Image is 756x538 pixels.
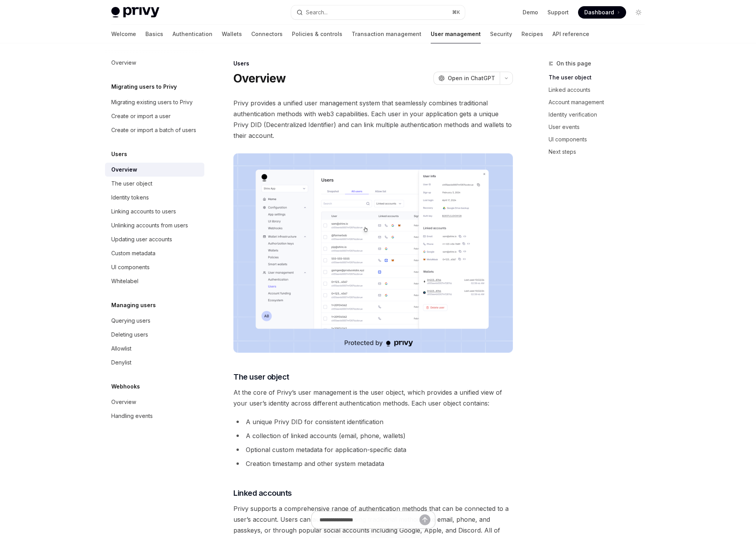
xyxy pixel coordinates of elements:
a: Deleting users [105,328,204,342]
button: Toggle dark mode [632,6,645,19]
span: On this page [556,59,591,68]
a: Custom metadata [105,246,204,260]
a: Transaction management [352,25,421,43]
a: Recipes [521,25,543,43]
div: Deleting users [111,330,148,339]
div: Denylist [111,358,131,367]
div: The user object [111,179,152,188]
div: Querying users [111,316,150,325]
a: Overview [105,163,204,177]
h1: Overview [233,71,286,85]
img: light logo [111,7,159,18]
div: Create or import a batch of users [111,125,196,135]
a: UI components [549,133,651,146]
div: Custom metadata [111,249,155,258]
div: Migrating existing users to Privy [111,98,193,107]
a: Demo [523,9,538,16]
div: Whitelabel [111,277,138,286]
a: Linking accounts to users [105,205,204,218]
div: Updating user accounts [111,235,172,244]
h5: Migrating users to Privy [111,82,177,91]
a: The user object [105,177,204,191]
a: Connectors [251,25,283,43]
a: Linked accounts [549,84,651,96]
a: Overview [105,395,204,409]
a: Overview [105,56,204,70]
a: Allowlist [105,342,204,356]
a: Querying users [105,314,204,328]
li: Creation timestamp and other system metadata [233,458,513,469]
a: Security [490,25,512,43]
div: Unlinking accounts from users [111,221,188,230]
div: Linking accounts to users [111,207,176,216]
div: Users [233,60,513,67]
a: Unlinking accounts from users [105,218,204,232]
a: API reference [552,25,589,43]
div: Identity tokens [111,193,149,202]
span: Privy provides a unified user management system that seamlessly combines traditional authenticati... [233,98,513,141]
div: Overview [111,165,137,174]
a: Policies & controls [292,25,342,43]
li: A collection of linked accounts (email, phone, wallets) [233,430,513,441]
a: Updating user accounts [105,232,204,246]
a: Identity verification [549,108,651,121]
a: User management [431,25,481,43]
h5: Webhooks [111,382,140,391]
a: Next steps [549,146,651,158]
span: Dashboard [584,9,614,16]
span: Open in ChatGPT [448,74,495,82]
h5: Users [111,150,127,159]
span: Linked accounts [233,488,292,498]
a: Welcome [111,25,136,43]
div: Create or import a user [111,112,171,121]
a: Account management [549,96,651,108]
div: UI components [111,263,150,272]
span: ⌘ K [452,9,460,15]
a: Dashboard [578,6,626,19]
div: Search... [306,8,328,17]
h5: Managing users [111,301,156,310]
a: Migrating existing users to Privy [105,95,204,109]
li: Optional custom metadata for application-specific data [233,444,513,455]
li: A unique Privy DID for consistent identification [233,416,513,427]
a: Identity tokens [105,191,204,205]
a: UI components [105,260,204,274]
a: Handling events [105,409,204,423]
a: Denylist [105,356,204,370]
span: At the core of Privy’s user management is the user object, which provides a unified view of your ... [233,387,513,409]
div: Overview [111,58,136,67]
div: Handling events [111,411,153,421]
a: Basics [145,25,163,43]
a: Whitelabel [105,274,204,288]
img: images/Users2.png [233,153,513,353]
div: Overview [111,397,136,407]
button: Search...⌘K [291,5,465,19]
a: User events [549,121,651,133]
button: Open in ChatGPT [433,72,500,85]
a: Create or import a user [105,109,204,123]
a: Wallets [222,25,242,43]
button: Send message [419,514,430,525]
a: Authentication [173,25,212,43]
a: Create or import a batch of users [105,123,204,137]
a: Support [547,9,569,16]
a: The user object [549,71,651,84]
div: Allowlist [111,344,131,353]
span: The user object [233,371,289,382]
